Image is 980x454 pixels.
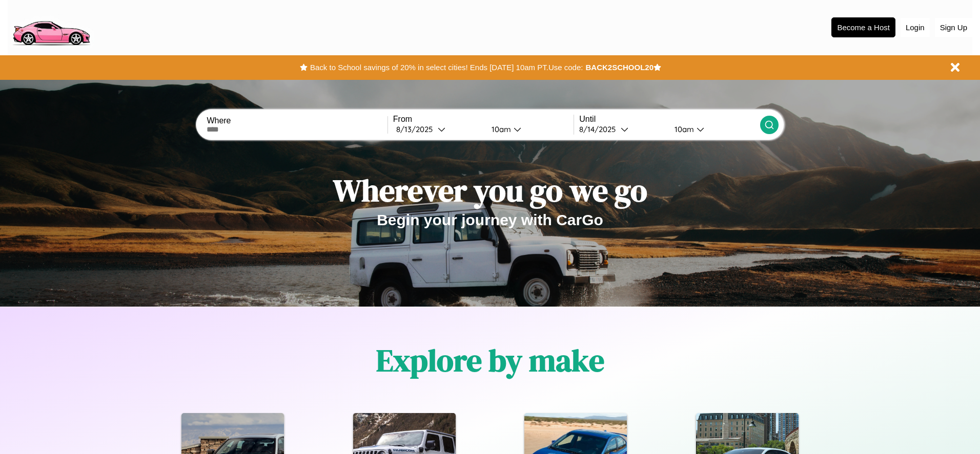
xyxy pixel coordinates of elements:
label: Where [207,116,387,125]
b: BACK2SCHOOL20 [585,63,654,72]
button: Sign Up [935,18,972,37]
div: 10am [669,124,697,134]
h1: Explore by make [376,339,604,381]
button: Login [901,18,930,37]
img: logo [8,5,94,48]
div: 10am [486,124,514,134]
div: 8 / 14 / 2025 [579,124,621,134]
button: Become a Host [831,17,895,37]
button: 10am [666,124,760,135]
div: 8 / 13 / 2025 [396,124,438,134]
button: Back to School savings of 20% in select cities! Ends [DATE] 10am PT.Use code: [308,60,585,75]
label: From [393,115,574,124]
button: 8/13/2025 [393,124,483,135]
button: 10am [483,124,574,135]
label: Until [579,115,760,124]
